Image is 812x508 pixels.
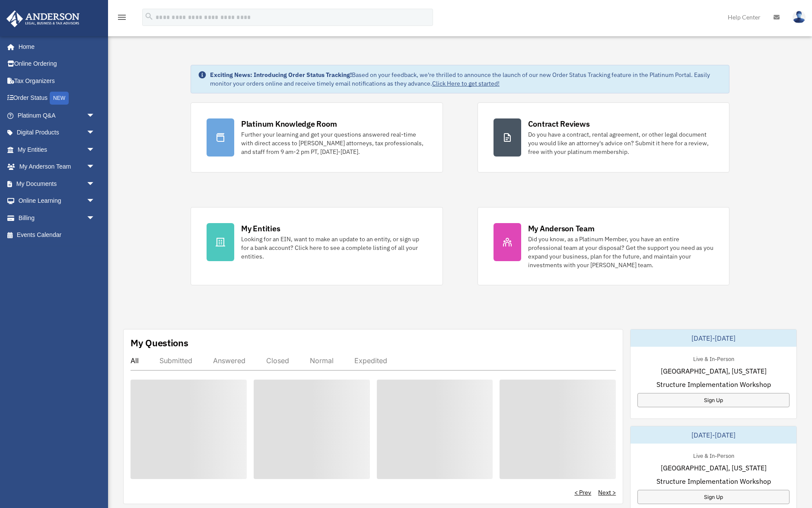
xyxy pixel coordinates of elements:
[241,235,427,261] div: Looking for an EIN, want to make an update to an entity, or sign up for a bank account? Click her...
[656,379,771,390] span: Structure Implementation Workshop
[86,209,104,227] span: arrow_drop_down
[241,130,427,156] div: Further your learning and get your questions answered real-time with direct access to [PERSON_NAM...
[310,356,334,365] div: Normal
[86,107,104,125] span: arrow_drop_down
[50,92,69,105] div: NEW
[630,329,796,347] div: [DATE]-[DATE]
[131,356,139,365] div: All
[6,227,108,244] a: Events Calendar
[6,55,108,73] a: Online Ordering
[637,490,790,504] a: Sign Up
[86,192,104,210] span: arrow_drop_down
[6,141,108,158] a: My Entitiesarrow_drop_down
[86,158,104,176] span: arrow_drop_down
[6,72,108,89] a: Tax Organizers
[159,356,192,365] div: Submitted
[86,175,104,193] span: arrow_drop_down
[6,209,108,227] a: Billingarrow_drop_down
[144,12,154,21] i: search
[131,336,188,349] div: My Questions
[478,102,730,173] a: Contract Reviews Do you have a contract, rental agreement, or other legal document you would like...
[86,124,104,142] span: arrow_drop_down
[528,235,714,269] div: Did you know, as a Platinum Member, you have an entire professional team at your disposal? Get th...
[241,223,280,234] div: My Entities
[6,175,108,192] a: My Documentsarrow_drop_down
[528,223,595,234] div: My Anderson Team
[4,10,82,27] img: Anderson Advisors Platinum Portal
[528,130,714,156] div: Do you have a contract, rental agreement, or other legal document you would like an attorney's ad...
[117,15,127,22] a: menu
[432,80,500,87] a: Click Here to get started!
[210,71,352,79] strong: Exciting News: Introducing Order Status Tracking!
[191,102,443,173] a: Platinum Knowledge Room Further your learning and get your questions answered real-time with dire...
[6,89,108,107] a: Order StatusNEW
[241,118,337,129] div: Platinum Knowledge Room
[598,488,616,497] a: Next >
[686,450,741,460] div: Live & In-Person
[574,488,591,497] a: < Prev
[630,426,796,444] div: [DATE]-[DATE]
[656,476,771,486] span: Structure Implementation Workshop
[661,366,767,376] span: [GEOGRAPHIC_DATA], [US_STATE]
[661,463,767,473] span: [GEOGRAPHIC_DATA], [US_STATE]
[686,354,741,363] div: Live & In-Person
[86,141,104,159] span: arrow_drop_down
[191,207,443,285] a: My Entities Looking for an EIN, want to make an update to an entity, or sign up for a bank accoun...
[6,192,108,210] a: Online Learningarrow_drop_down
[637,393,790,407] a: Sign Up
[6,158,108,176] a: My Anderson Teamarrow_drop_down
[793,11,806,23] img: User Pic
[6,107,108,124] a: Platinum Q&Aarrow_drop_down
[6,124,108,141] a: Digital Productsarrow_drop_down
[528,118,590,129] div: Contract Reviews
[210,70,722,88] div: Based on your feedback, we're thrilled to announce the launch of our new Order Status Tracking fe...
[6,38,104,55] a: Home
[478,207,730,285] a: My Anderson Team Did you know, as a Platinum Member, you have an entire professional team at your...
[266,356,289,365] div: Closed
[354,356,387,365] div: Expedited
[117,12,127,22] i: menu
[213,356,245,365] div: Answered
